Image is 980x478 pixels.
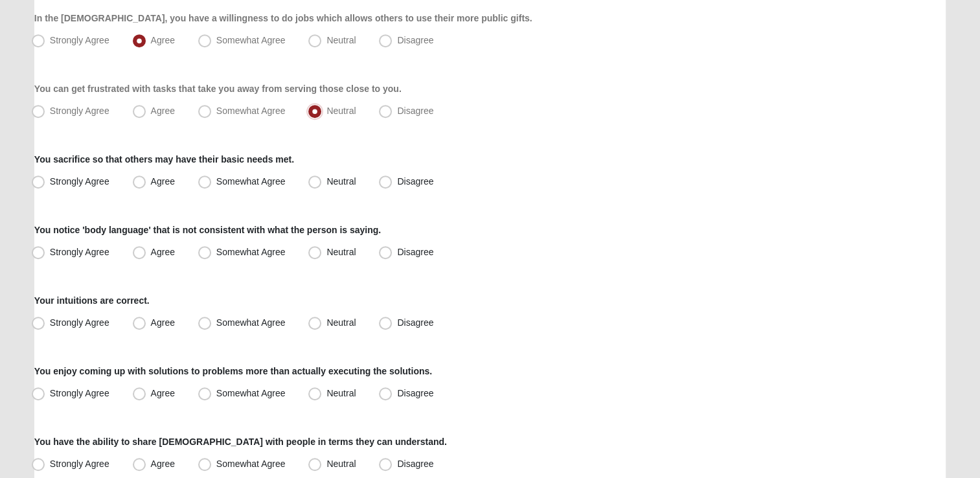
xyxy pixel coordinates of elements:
[151,35,175,45] span: Agree
[151,317,175,328] span: Agree
[326,35,356,45] span: Neutral
[216,176,286,187] span: Somewhat Agree
[34,365,432,378] label: You enjoy coming up with solutions to problems more than actually executing the solutions.
[151,176,175,187] span: Agree
[34,294,150,307] label: Your intuitions are correct.
[151,388,175,398] span: Agree
[326,317,356,328] span: Neutral
[216,388,286,398] span: Somewhat Agree
[326,176,356,187] span: Neutral
[397,106,433,116] span: Disagree
[50,317,109,328] span: Strongly Agree
[151,247,175,257] span: Agree
[216,106,286,116] span: Somewhat Agree
[397,247,433,257] span: Disagree
[216,247,286,257] span: Somewhat Agree
[50,35,109,45] span: Strongly Agree
[50,247,109,257] span: Strongly Agree
[397,35,433,45] span: Disagree
[397,176,433,187] span: Disagree
[50,388,109,398] span: Strongly Agree
[151,106,175,116] span: Agree
[34,223,381,236] label: You notice 'body language' that is not consistent with what the person is saying.
[50,106,109,116] span: Strongly Agree
[34,435,447,448] label: You have the ability to share [DEMOGRAPHIC_DATA] with people in terms they can understand.
[326,388,356,398] span: Neutral
[34,153,294,166] label: You sacrifice so that others may have their basic needs met.
[34,12,532,25] label: In the [DEMOGRAPHIC_DATA], you have a willingness to do jobs which allows others to use their mor...
[216,317,286,328] span: Somewhat Agree
[326,247,356,257] span: Neutral
[34,82,402,95] label: You can get frustrated with tasks that take you away from serving those close to you.
[326,106,356,116] span: Neutral
[397,317,433,328] span: Disagree
[50,176,109,187] span: Strongly Agree
[216,35,286,45] span: Somewhat Agree
[397,388,433,398] span: Disagree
